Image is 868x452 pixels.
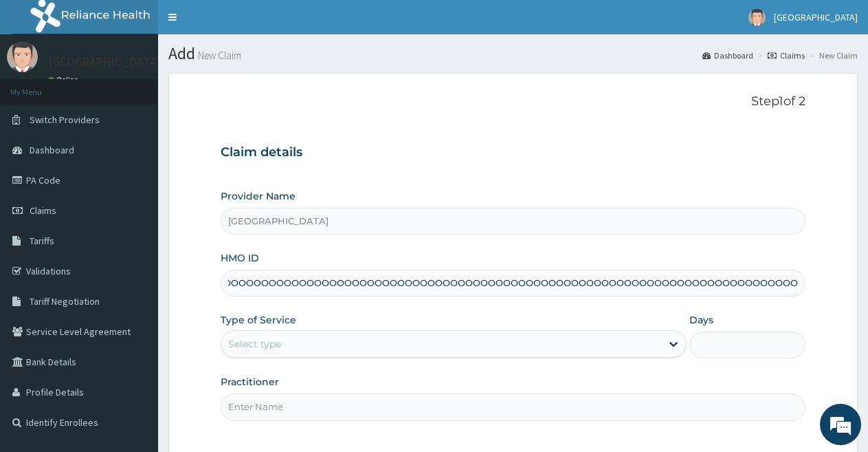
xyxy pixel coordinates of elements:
[221,251,259,265] label: HMO ID
[80,137,190,276] span: We're online!
[702,50,753,61] a: Dashboard
[774,11,858,23] span: [GEOGRAPHIC_DATA]
[30,204,56,217] span: Claims
[30,144,74,156] span: Dashboard
[48,75,81,85] a: Online
[30,114,100,126] span: Switch Providers
[768,50,805,61] a: Claims
[225,7,258,40] div: Minimize live chat window
[221,145,805,160] h3: Claim details
[221,270,805,297] input: Enter HMO ID
[7,303,262,352] textarea: Type your message and hit 'Enter'
[25,69,56,103] img: d_794563401_company_1708531726252_794563401
[748,9,766,26] img: User Image
[7,41,38,72] img: User Image
[221,94,805,109] p: Step 1 of 2
[689,313,713,327] label: Days
[48,56,162,68] p: [GEOGRAPHIC_DATA]
[221,394,805,420] input: Enter Name
[30,295,100,308] span: Tariff Negotiation
[168,45,858,63] h1: Add
[221,313,296,327] label: Type of Service
[30,235,54,247] span: Tariffs
[228,337,281,351] div: Select type
[71,77,231,95] div: Chat with us now
[221,375,279,389] label: Practitioner
[195,50,241,61] small: New Claim
[221,189,296,203] label: Provider Name
[806,50,858,61] li: New Claim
